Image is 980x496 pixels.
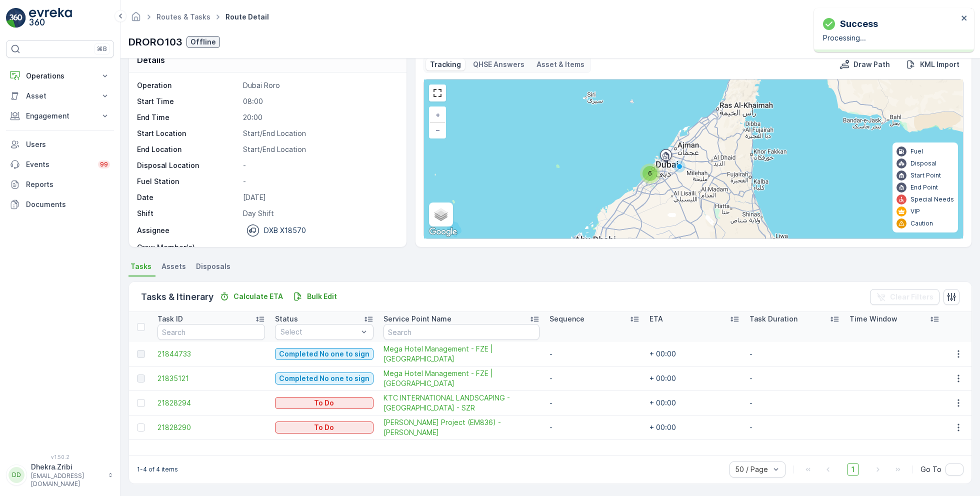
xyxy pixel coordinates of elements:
p: Select [280,327,358,337]
p: QHSE Answers [473,59,524,69]
a: Open this area in Google Maps (opens a new window) [426,225,459,238]
button: Asset [6,86,114,106]
span: KTC INTERNATIONAL LANDSCAPING - [GEOGRAPHIC_DATA] - SZR [383,393,539,413]
input: Search [383,324,539,340]
p: Clear Filters [890,292,933,302]
td: - [744,366,844,391]
p: Offline [190,37,216,47]
div: Toggle Row Selected [137,399,145,407]
p: Sequence [549,314,584,324]
a: Mega Hotel Management - FZE | Palm Jumeirah [383,368,539,388]
span: Route Detail [223,12,271,22]
span: Disposals [196,261,230,271]
p: Engagement [26,111,94,121]
button: Bulk Edit [289,290,341,302]
p: DXB X18570 [264,225,306,235]
a: Users [6,134,114,154]
span: 6 [648,169,652,177]
a: 21828294 [157,398,265,408]
p: Disposal Location [137,160,239,170]
p: Fuel Station [137,176,239,186]
a: KTC INTERNATIONAL LANDSCAPING - Emirates Towers - SZR [383,393,539,413]
a: Reports [6,174,114,194]
p: VIP [910,207,920,215]
p: To Do [314,422,334,432]
p: Disposal [910,159,936,167]
p: Dhekra.Zribi [31,462,103,472]
p: - [243,176,396,186]
td: - [744,342,844,366]
p: Special Needs [910,195,954,203]
button: Calculate ETA [215,290,287,302]
p: ⌘B [97,45,107,53]
a: Homepage [130,15,141,23]
td: - [544,391,644,415]
p: [EMAIL_ADDRESS][DOMAIN_NAME] [31,472,103,488]
a: Wade Adams Project (EM836) - Nad Al Sheba [383,417,539,437]
button: Offline [186,36,220,48]
p: End Location [137,144,239,154]
span: 1 [847,463,859,476]
p: Start Location [137,128,239,138]
a: Zoom In [430,107,445,122]
p: To Do [314,398,334,408]
p: Events [26,159,92,169]
span: Assets [161,261,186,271]
td: + 00:00 [644,391,744,415]
td: - [544,415,644,440]
button: Completed No one to sign [275,372,373,384]
button: To Do [275,421,373,433]
p: 08:00 [243,96,396,106]
div: Toggle Row Selected [137,423,145,431]
p: Asset & Items [536,59,584,69]
span: 21835121 [157,373,265,383]
p: Start/End Location [243,128,396,138]
td: - [744,391,844,415]
span: Mega Hotel Management - FZE | [GEOGRAPHIC_DATA] [383,368,539,388]
img: logo [6,8,26,28]
td: + 00:00 [644,366,744,391]
a: Routes & Tasks [156,12,210,21]
td: - [544,342,644,366]
p: Documents [26,199,110,209]
a: Mega Hotel Management - FZE | Palm Jumeirah [383,344,539,364]
p: Dubai Roro [243,80,396,90]
p: Completed No one to sign [279,349,369,359]
button: To Do [275,397,373,409]
p: Tracking [430,59,461,69]
button: Draw Path [835,58,894,70]
p: Crew Member(s) [137,242,239,252]
a: Zoom Out [430,122,445,137]
span: + [435,110,440,119]
button: Completed No one to sign [275,348,373,360]
p: Details [137,54,165,66]
p: Start/End Location [243,144,396,154]
img: logo_light-DOdMpM7g.png [29,8,72,28]
a: Events99 [6,154,114,174]
div: Toggle Row Selected [137,374,145,382]
p: Bulk Edit [307,291,337,301]
p: Operations [26,71,94,81]
p: Task Duration [749,314,797,324]
span: 21828290 [157,422,265,432]
p: Time Window [849,314,897,324]
p: Service Point Name [383,314,451,324]
p: Assignee [137,225,169,235]
p: 1-4 of 4 items [137,465,178,473]
button: DDDhekra.Zribi[EMAIL_ADDRESS][DOMAIN_NAME] [6,462,114,488]
p: DRORO103 [128,34,182,49]
span: 21844733 [157,349,265,359]
input: Search [157,324,265,340]
button: close [961,14,968,23]
span: v 1.50.2 [6,454,114,460]
a: Layers [430,203,452,225]
p: Caution [910,219,933,227]
td: - [544,366,644,391]
span: Go To [920,464,941,474]
p: 99 [100,160,108,168]
span: Mega Hotel Management - FZE | [GEOGRAPHIC_DATA] [383,344,539,364]
p: Date [137,192,239,202]
p: [DATE] [243,192,396,202]
p: ETA [649,314,663,324]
